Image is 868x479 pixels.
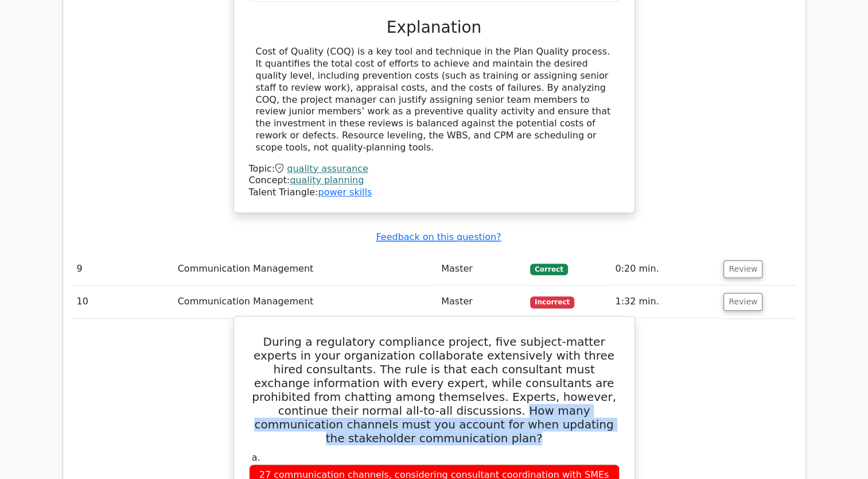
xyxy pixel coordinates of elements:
[173,253,437,285] td: Communication Management
[290,175,364,186] a: quality planning
[287,163,368,174] a: quality assurance
[437,253,526,285] td: Master
[252,452,260,463] span: a.
[256,46,613,153] div: Cost of Quality (COQ) is a key tool and technique in the Plan Quality process. It quantifies the ...
[248,335,621,445] h5: During a regulatory compliance project, five subject-matter experts in your organization collabor...
[610,253,719,285] td: 0:20 min.
[249,163,620,175] div: Topic:
[723,260,762,278] button: Review
[318,187,372,198] a: power skills
[72,253,173,285] td: 9
[530,296,574,308] span: Incorrect
[723,293,762,311] button: Review
[437,285,526,318] td: Master
[249,163,620,199] div: Talent Triangle:
[173,285,437,318] td: Communication Management
[530,264,567,275] span: Correct
[376,231,501,242] a: Feedback on this question?
[72,285,173,318] td: 10
[249,175,620,187] div: Concept:
[610,285,719,318] td: 1:32 min.
[256,18,613,37] h3: Explanation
